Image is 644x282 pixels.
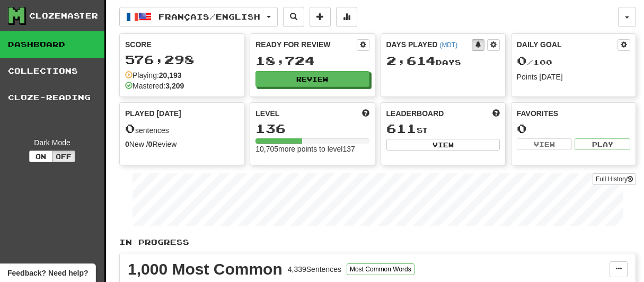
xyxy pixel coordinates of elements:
[125,121,135,136] span: 0
[517,108,630,119] div: Favorites
[310,7,331,27] button: Add sentence to collection
[386,122,500,136] div: st
[119,237,636,248] p: In Progress
[29,151,52,162] button: On
[255,122,369,135] div: 136
[29,11,98,21] div: Clozemaster
[492,108,500,119] span: This week in points, UTC
[158,12,260,21] span: Français / English
[283,7,304,27] button: Search sentences
[8,137,96,148] div: Dark Mode
[439,41,457,49] a: (MDT)
[255,39,356,50] div: Ready for Review
[517,138,572,150] button: View
[386,54,500,68] div: Day s
[125,140,129,148] strong: 0
[517,122,630,135] div: 0
[125,70,182,81] div: Playing:
[386,53,436,68] span: 2,614
[386,39,472,50] div: Days Played
[125,122,239,136] div: sentences
[159,71,182,80] strong: 20,193
[125,81,184,91] div: Mastered:
[593,173,636,185] a: Full History
[575,138,630,150] button: Play
[288,264,341,275] div: 4,339 Sentences
[517,39,617,51] div: Daily Goal
[347,263,414,275] button: Most Common Words
[125,39,239,50] div: Score
[255,144,369,154] div: 10,705 more points to level 137
[165,82,184,90] strong: 3,209
[7,268,88,278] span: Open feedback widget
[125,108,181,119] span: Played [DATE]
[517,72,630,82] div: Points [DATE]
[336,7,357,27] button: More stats
[255,108,279,119] span: Level
[255,71,369,87] button: Review
[386,139,500,151] button: View
[128,261,283,277] div: 1,000 Most Common
[386,121,417,136] span: 611
[125,139,239,149] div: New / Review
[119,7,278,27] button: Français/English
[517,58,552,67] span: / 100
[362,108,369,119] span: Score more points to level up
[255,54,369,67] div: 18,724
[517,53,527,68] span: 0
[148,140,153,148] strong: 0
[125,53,239,66] div: 576,298
[52,151,75,162] button: Off
[386,108,444,119] span: Leaderboard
